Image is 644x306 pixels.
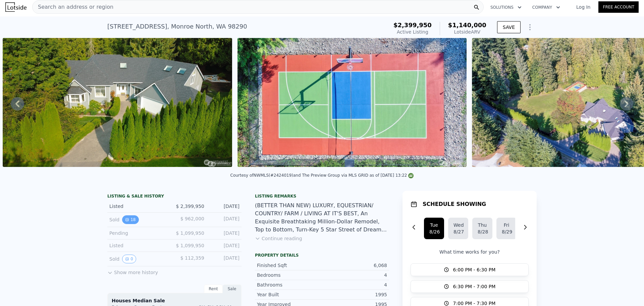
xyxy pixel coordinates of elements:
button: Show Options [523,20,537,34]
button: 6:00 PM - 6:30 PM [411,263,529,276]
div: Lotside ARV [448,29,486,35]
div: Sold [109,215,169,224]
div: Pending [109,230,169,236]
button: Solutions [485,1,527,13]
div: 4 [322,272,387,278]
div: Bedrooms [257,272,322,278]
div: 8/29 [502,228,511,235]
span: $ 2,399,950 [176,204,204,209]
button: Continue reading [255,235,302,242]
button: View historical data [122,215,139,224]
div: 8/26 [429,228,439,235]
span: $ 1,099,950 [176,230,204,236]
div: [DATE] [210,215,239,224]
span: $2,399,950 [393,21,432,29]
div: 6,068 [322,262,387,269]
div: Sold [109,255,169,263]
span: Active Listing [397,29,428,35]
div: Finished Sqft [257,262,322,269]
button: Tue8/26 [424,218,444,239]
span: $ 1,099,950 [176,243,204,248]
button: Show more history [107,266,158,276]
span: $ 962,000 [180,216,204,221]
p: What time works for you? [411,249,529,255]
img: Sale: 167557169 Parcel: 103922812 [237,38,467,167]
button: Company [527,1,566,13]
div: Houses Median Sale [112,297,237,304]
a: Free Account [598,1,639,13]
div: Fri [502,222,511,228]
img: Lotside [5,2,26,12]
div: [DATE] [210,230,239,236]
button: 6:30 PM - 7:00 PM [411,280,529,293]
button: SAVE [497,21,521,33]
div: [STREET_ADDRESS] , Monroe North , WA 98290 [107,22,247,31]
button: Fri8/29 [496,218,517,239]
div: Year Built [257,291,322,298]
div: 8/27 [453,228,463,235]
img: NWMLS Logo [408,173,414,178]
div: 4 [322,281,387,288]
span: $1,140,000 [448,21,486,29]
div: Listed [109,242,169,249]
div: Listed [109,203,169,210]
div: Listing remarks [255,193,389,199]
img: Sale: 167557169 Parcel: 103922812 [3,38,232,167]
div: Tue [429,222,439,228]
div: [DATE] [210,203,239,210]
div: 8/28 [478,228,487,235]
button: Thu8/28 [472,218,492,239]
div: [DATE] [210,255,239,263]
button: View historical data [122,255,136,263]
h1: SCHEDULE SHOWING [423,200,486,208]
button: Wed8/27 [448,218,468,239]
div: Property details [255,253,389,258]
span: 6:00 PM - 6:30 PM [453,266,496,273]
span: $ 112,359 [180,255,204,261]
div: 1995 [322,291,387,298]
div: Sale [223,285,241,293]
div: [DATE] [210,242,239,249]
span: Search an address or region [33,3,113,11]
div: Rent [204,285,223,293]
div: LISTING & SALE HISTORY [107,193,241,200]
div: Courtesy of NWMLS (#2424019) and The Preview Group via MLS GRID as of [DATE] 13:22 [230,173,414,178]
div: (BETTER THAN NEW) LUXURY, EQUESTRIAN/ COUNTRY/ FARM / LIVING AT IT'S BEST, An Exquisite Breathtak... [255,202,389,234]
div: Bathrooms [257,281,322,288]
a: Log In [568,4,598,10]
span: 6:30 PM - 7:00 PM [453,283,496,290]
div: Thu [478,222,487,228]
div: Wed [453,222,463,228]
